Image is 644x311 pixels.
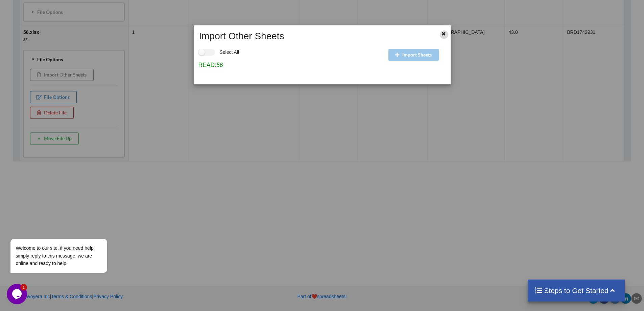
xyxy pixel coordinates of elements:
h2: Import Other Sheets [196,30,427,42]
h4: Steps to Get Started [534,286,618,295]
iframe: chat widget [7,178,128,281]
iframe: chat widget [7,284,28,304]
label: Select All [198,49,239,56]
b: READ: [198,62,216,68]
i: 56 [216,62,223,68]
